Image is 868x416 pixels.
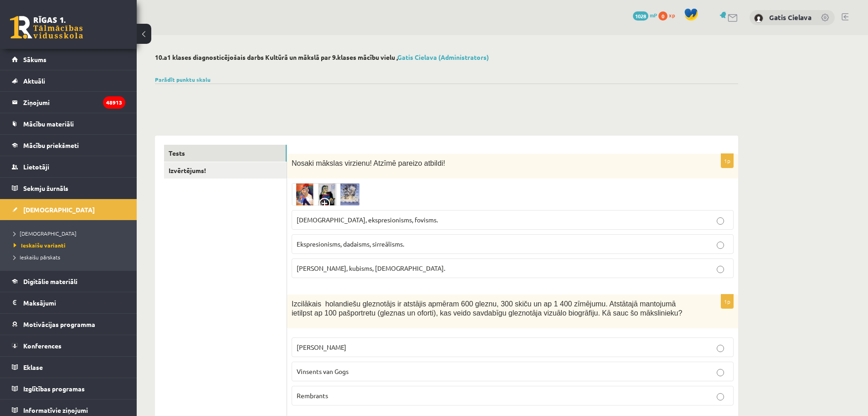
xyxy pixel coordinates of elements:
[23,92,125,113] legend: Ziņojumi
[10,16,83,39] a: Rīgas 1. Tālmācības vidusskola
[23,141,79,149] span: Mācību priekšmeti
[23,205,95,214] span: [DEMOGRAPHIC_DATA]
[12,70,125,91] a: Aktuāli
[12,135,125,156] a: Mācību priekšmeti
[754,14,763,23] img: Gatis Cielava
[650,11,657,19] span: mP
[12,92,125,113] a: Ziņojumi48913
[717,266,724,273] input: [PERSON_NAME], kubisms, [DEMOGRAPHIC_DATA].
[23,320,95,328] span: Motivācijas programma
[12,314,125,335] a: Motivācijas programma
[633,11,657,19] a: 1028 mP
[14,230,77,237] span: [DEMOGRAPHIC_DATA]
[23,342,62,350] span: Konferences
[12,378,125,399] a: Izglītības programas
[297,216,438,224] span: [DEMOGRAPHIC_DATA], ekspresionisms, fovisms.
[164,145,287,162] a: Tests
[23,184,68,192] span: Sekmju žurnāls
[23,277,77,285] span: Digitālie materiāli
[155,53,738,61] h2: 10.a1 klases diagnosticējošais darbs Kultūrā un mākslā par 9.klases mācību vielu ,
[397,53,489,61] a: Gatis Cielava (Administrators)
[12,49,125,70] a: Sākums
[12,292,125,313] a: Maksājumi
[292,183,360,205] img: Ekr%C4%81nuz%C5%86%C4%93mums_2024-07-21_133040.png
[658,11,668,21] span: 0
[12,113,125,134] a: Mācību materiāli
[297,264,445,272] span: [PERSON_NAME], kubisms, [DEMOGRAPHIC_DATA].
[23,384,85,393] span: Izglītības programas
[164,162,287,179] a: Izvērtējums!
[297,240,404,248] span: Ekspresionisms, dadaisms, sirreālisms.
[292,159,445,167] span: Nosaki mākslas virzienu! Atzīmē pareizo atbildi!
[14,253,128,261] a: Ieskaišu pārskats
[12,199,125,220] a: [DEMOGRAPHIC_DATA]
[717,393,724,400] input: Rembrants
[14,253,60,261] span: Ieskaišu pārskats
[717,369,724,376] input: Vinsents van Gogs
[297,391,328,400] span: Rembrants
[717,217,724,225] input: [DEMOGRAPHIC_DATA], ekspresionisms, fovisms.
[14,229,128,237] a: [DEMOGRAPHIC_DATA]
[103,96,125,109] i: 48913
[297,343,346,351] span: [PERSON_NAME]
[297,367,349,375] span: Vinsents van Gogs
[721,294,734,309] p: 1p
[12,335,125,356] a: Konferences
[658,11,679,19] a: 0 xp
[23,406,88,414] span: Informatīvie ziņojumi
[23,363,43,371] span: Eklase
[669,11,675,19] span: xp
[23,120,74,128] span: Mācību materiāli
[14,242,66,249] span: Ieskaišu varianti
[292,300,682,317] span: Izcilākais holandiešu gleznotājs ir atstājis apmēram 600 gleznu, 300 skiču un ap 1 400 zīmējumu. ...
[12,156,125,177] a: Lietotāji
[12,178,125,199] a: Sekmju žurnāls
[23,55,46,63] span: Sākums
[23,163,49,171] span: Lietotāji
[23,77,45,85] span: Aktuāli
[23,292,125,313] legend: Maksājumi
[721,153,734,168] p: 1p
[769,13,812,22] a: Gatis Cielava
[717,242,724,249] input: Ekspresionisms, dadaisms, sirreālisms.
[12,357,125,378] a: Eklase
[155,76,211,83] a: Parādīt punktu skalu
[12,271,125,292] a: Digitālie materiāli
[633,11,648,21] span: 1028
[717,345,724,352] input: [PERSON_NAME]
[14,241,128,249] a: Ieskaišu varianti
